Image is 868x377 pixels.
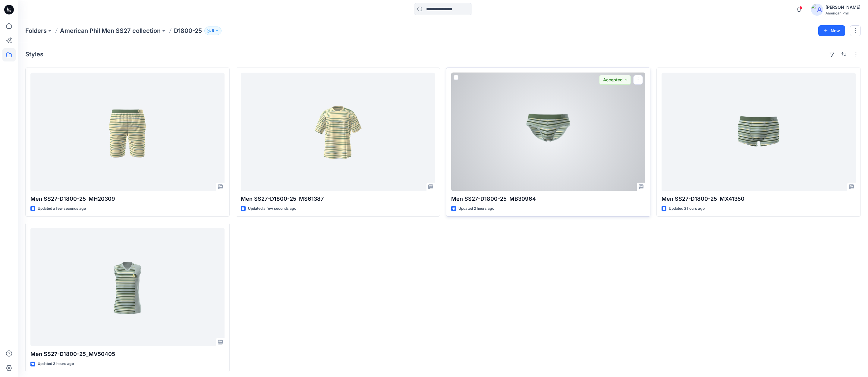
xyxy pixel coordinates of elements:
a: Men SS27-D1800-25_MB30964 [451,73,645,191]
p: D1800-25 [174,27,202,35]
p: Updated 2 hours ago [669,206,705,212]
p: Updated a few seconds ago [38,206,86,212]
div: [PERSON_NAME] [826,4,860,11]
p: Updated a few seconds ago [248,206,296,212]
p: Men SS27-D1800-25_MB30964 [451,195,645,203]
p: Updated 3 hours ago [38,361,74,367]
p: Updated 2 hours ago [458,206,494,212]
p: Men SS27-D1800-25_MS61387 [241,195,435,203]
a: Folders [25,27,47,35]
p: Men SS27-D1800-25_MH20309 [30,195,225,203]
a: Men SS27-D1800-25_MS61387 [241,73,435,191]
a: Men SS27-D1800-25_MV50405 [30,228,225,346]
a: Men SS27-D1800-25_MH20309 [30,73,225,191]
p: 5 [212,27,214,34]
a: American Phil Men SS27 collection [60,27,161,35]
button: 5 [204,27,222,35]
p: Men SS27-D1800-25_MX41350 [662,195,856,203]
a: Men SS27-D1800-25_MX41350 [662,73,856,191]
img: avatar [811,4,823,16]
h4: Styles [25,51,43,58]
div: American Phil [826,11,860,15]
button: New [818,25,845,36]
p: Men SS27-D1800-25_MV50405 [30,350,225,358]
